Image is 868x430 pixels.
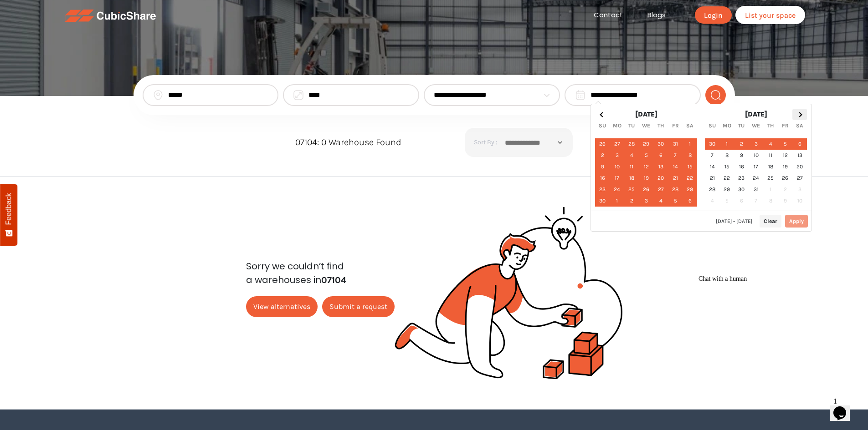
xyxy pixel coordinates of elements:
td: 29 [639,138,653,150]
td: 27 [610,138,624,150]
td: 30 [653,138,668,150]
label: 07104: 0 Warehouse Found [295,136,401,149]
th: Tu [734,120,749,138]
td: 26 [595,138,610,150]
td: 11 [763,150,778,161]
td: 3 [639,195,653,207]
iframe: chat widget [830,394,859,421]
td: 21 [705,172,719,184]
td: 9 [778,195,792,207]
td: 2 [734,138,749,150]
td: 16 [595,172,610,184]
img: location.png [153,90,164,101]
td: 30 [734,184,749,195]
th: Fr [778,120,792,138]
td: 6 [792,138,807,150]
td: 7 [668,150,683,161]
td: 22 [719,172,734,184]
td: 13 [792,150,807,161]
td: 26 [778,172,792,184]
td: 4 [624,150,639,161]
a: List your space [735,6,805,24]
td: 4 [705,195,719,207]
button: Clear [760,215,781,228]
td: 9 [734,150,749,161]
td: 21 [668,172,683,184]
td: 3 [749,138,763,150]
td: 17 [610,172,624,184]
td: 19 [639,172,653,184]
td: 2 [778,184,792,195]
th: [DATE] [610,109,683,120]
td: 30 [705,138,719,150]
td: 31 [668,138,683,150]
td: 8 [763,195,778,207]
td: 29 [719,184,734,195]
th: Su [705,120,719,138]
td: 17 [749,161,763,172]
td: 27 [792,172,807,184]
img: space field icon [293,90,304,101]
td: 1 [719,138,734,150]
td: 5 [668,195,683,207]
td: 14 [668,161,683,172]
td: 6 [734,195,749,207]
td: 24 [610,184,624,195]
td: 18 [763,161,778,172]
td: 20 [653,172,668,184]
span: [DATE] - [DATE] [716,218,756,224]
td: 10 [610,161,624,172]
td: 13 [653,161,668,172]
iframe: chat widget [695,272,859,389]
th: We [749,120,763,138]
td: 29 [683,184,697,195]
td: 14 [705,161,719,172]
td: 30 [595,195,610,207]
td: 6 [683,195,697,207]
td: 5 [639,150,653,161]
td: 12 [639,161,653,172]
span: Feedback [5,193,13,225]
td: 28 [624,138,639,150]
td: 23 [734,172,749,184]
td: 23 [595,184,610,195]
td: 16 [734,161,749,172]
th: We [639,120,653,138]
td: 18 [624,172,639,184]
td: 6 [653,150,668,161]
td: 7 [749,195,763,207]
td: 31 [749,184,763,195]
td: 28 [668,184,683,195]
td: 2 [595,150,610,161]
td: 15 [683,161,697,172]
a: View alternatives [246,296,318,317]
td: 28 [705,184,719,195]
span: Chat with a human [4,4,52,10]
td: 25 [624,184,639,195]
td: 1 [610,195,624,207]
span: sort by : [474,137,497,148]
th: Sa [792,120,807,138]
td: 2 [624,195,639,207]
th: Fr [668,120,683,138]
td: 26 [639,184,653,195]
th: Su [595,120,610,138]
th: Th [763,120,778,138]
td: 25 [763,172,778,184]
td: 1 [763,184,778,195]
td: 15 [719,161,734,172]
div: Chat with a human [4,4,168,11]
td: 22 [683,172,697,184]
span: 07104 [321,275,346,285]
a: Blogs [635,10,678,20]
img: warehouse-not-found.png [395,207,622,379]
td: 3 [610,150,624,161]
td: 4 [763,138,778,150]
td: 27 [653,184,668,195]
td: 20 [792,161,807,172]
td: 10 [792,195,807,207]
a: Contact [581,10,635,20]
td: 8 [683,150,697,161]
img: search-normal.png [710,90,721,101]
td: 19 [778,161,792,172]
